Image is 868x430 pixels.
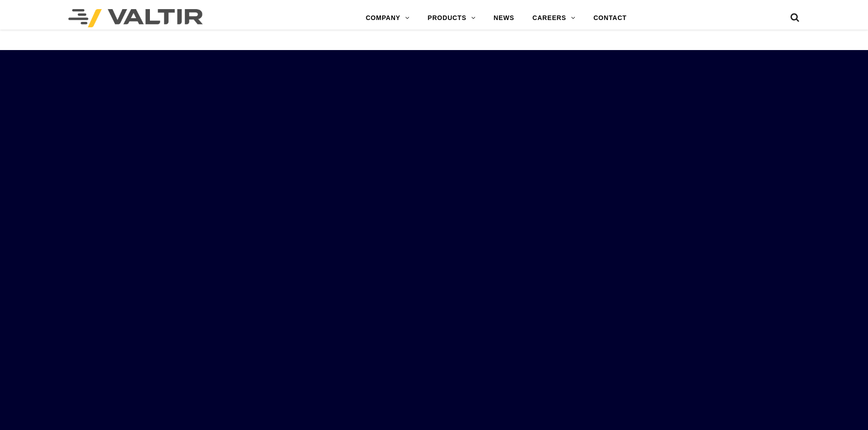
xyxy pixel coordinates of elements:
a: COMPANY [357,9,419,27]
img: Valtir [68,9,203,27]
a: PRODUCTS [419,9,485,27]
a: CONTACT [584,9,636,27]
a: NEWS [484,9,523,27]
a: CAREERS [524,9,585,27]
